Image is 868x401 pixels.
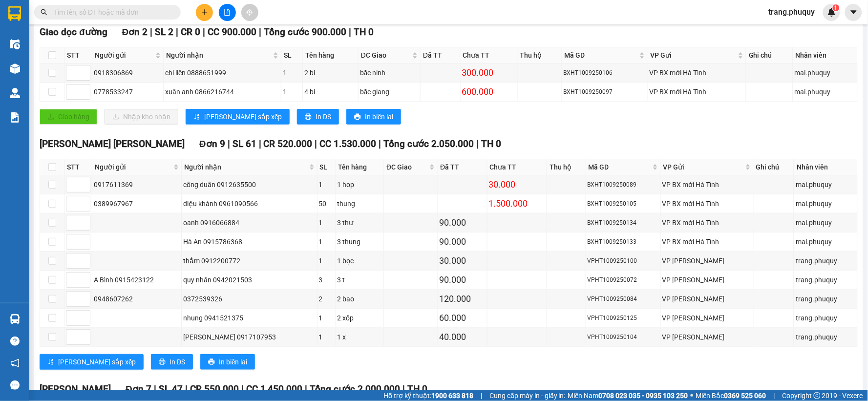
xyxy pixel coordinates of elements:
div: 50 [319,198,334,209]
div: nhung 0941521375 [183,313,316,323]
div: 1 [319,179,334,190]
div: 40.000 [439,330,485,344]
div: 120.000 [439,292,485,306]
div: VP [PERSON_NAME] [662,255,752,266]
div: 300.000 [462,66,516,80]
div: mai.phuquy [796,236,856,247]
span: CR 520.000 [264,138,313,149]
button: printerIn biên lai [346,109,401,125]
div: trang.phuquy [796,294,856,304]
span: trang.phuquy [761,6,823,18]
span: file-add [224,9,231,16]
span: ĐC Giao [386,162,427,172]
div: BXHT1009250106 [564,68,646,78]
span: | [403,383,405,395]
div: BXHT1009250105 [587,199,659,209]
span: Hỗ trợ kỹ thuật: [383,390,473,401]
span: [PERSON_NAME] sắp xếp [204,111,282,122]
img: warehouse-icon [10,39,20,49]
td: VP BX mới Hà Tĩnh [661,194,754,213]
span: | [228,138,230,149]
span: printer [159,359,166,366]
div: 0372539326 [183,294,316,304]
div: 30.000 [489,178,546,191]
span: Cung cấp máy in - giấy in: [489,390,566,401]
span: aim [246,9,253,16]
div: mai.phuquy [796,217,856,228]
div: VP BX mới Hà Tĩnh [649,86,744,97]
span: | [349,26,351,38]
div: 1 [319,332,334,342]
div: Hà An 0915786368 [183,236,316,247]
span: | [259,138,261,149]
strong: 0369 525 060 [724,392,766,400]
div: 3 t [338,274,382,285]
span: sort-ascending [193,113,200,121]
span: Tổng cước 900.000 [264,26,346,38]
div: VPHT1009250072 [587,275,659,285]
div: trang.phuquy [796,255,856,266]
th: Ghi chú [754,159,794,175]
div: 3 [319,274,334,285]
div: 1 [283,67,301,78]
button: printerIn DS [297,109,339,125]
input: Tìm tên, số ĐT hoặc mã đơn [54,7,169,18]
span: printer [354,113,361,121]
th: Nhân viên [793,47,858,63]
img: warehouse-icon [10,88,20,98]
td: VPHT1009250104 [586,328,661,347]
span: Tổng cước 2.050.000 [384,138,474,149]
div: VP [PERSON_NAME] [662,274,752,285]
td: BXHT1009250133 [586,232,661,252]
td: VP Hà Huy Tập [661,252,754,271]
span: printer [305,113,312,121]
div: 30.000 [439,254,485,268]
span: Mã GD [588,162,651,172]
th: Chưa TT [461,47,518,63]
strong: 1900 633 818 [431,392,473,400]
button: downloadNhập kho nhận [105,109,178,125]
div: BXHT1009250133 [587,237,659,247]
td: VP BX mới Hà Tĩnh [648,63,746,83]
span: plus [201,9,208,16]
div: thắm 0912200772 [183,255,316,266]
div: 4 bi [304,86,357,97]
span: | [154,383,156,395]
div: diệu khánh 0961090566 [183,198,316,209]
th: Đã TT [421,47,461,63]
span: SL 61 [233,138,256,149]
button: printerIn DS [151,354,193,370]
div: 2 [319,294,334,304]
td: BXHT1009250134 [586,213,661,232]
div: 90.000 [439,235,485,249]
button: printerIn biên lai [200,354,255,370]
div: VP BX mới Hà Tĩnh [662,179,752,190]
th: SL [281,47,303,63]
div: 1 [319,217,334,228]
span: caret-down [849,8,858,17]
div: BXHT1009250134 [587,218,659,228]
span: notification [10,359,20,368]
button: plus [196,4,213,21]
div: trang.phuquy [796,313,856,323]
th: Tên hàng [336,159,384,175]
span: ĐC Giao [361,50,410,61]
div: 90.000 [439,273,485,287]
div: quy nhân 0942021503 [183,274,316,285]
div: 2 bao [338,294,382,304]
td: VPHT1009250125 [586,309,661,328]
td: VPHT1009250072 [586,271,661,290]
div: A Bình 0915423122 [94,274,180,285]
span: [PERSON_NAME] [PERSON_NAME] [40,138,185,149]
span: | [185,383,188,395]
span: | [150,26,152,38]
span: sort-ascending [47,359,54,366]
span: | [774,390,775,401]
sup: 1 [833,4,840,11]
div: mai.phuquy [796,198,856,209]
button: uploadGiao hàng [40,109,97,125]
td: VP Hà Huy Tập [661,309,754,328]
span: message [10,380,20,390]
div: BXHT1009250097 [564,87,646,97]
span: Người nhận [166,50,271,61]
